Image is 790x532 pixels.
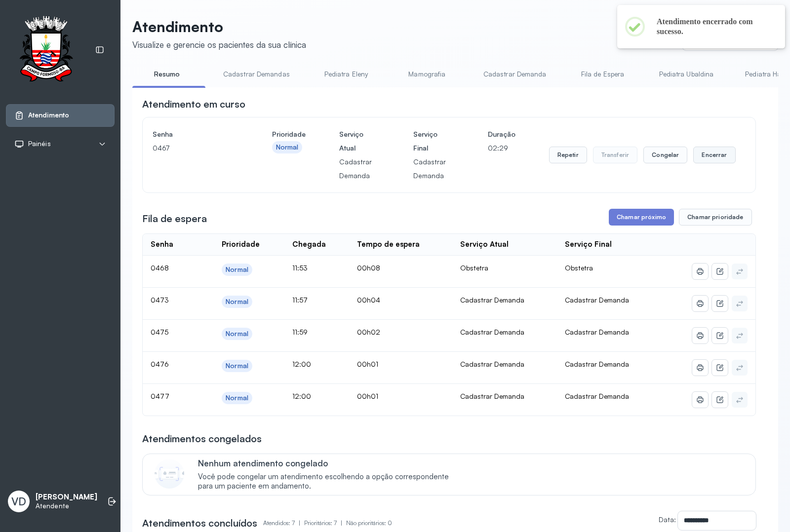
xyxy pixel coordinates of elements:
[643,147,687,163] button: Congelar
[346,516,392,530] p: Não prioritários: 0
[304,516,346,530] p: Prioritários: 7
[292,296,308,304] span: 11:57
[357,360,378,368] span: 00h01
[142,212,207,226] h3: Fila de espera
[28,140,51,148] span: Painéis
[142,516,257,530] h3: Atendimentos concluídos
[357,264,380,272] span: 00h08
[142,97,245,111] h3: Atendimento em curso
[151,360,169,368] span: 0476
[151,264,169,272] span: 0468
[28,111,69,119] span: Atendimento
[460,360,549,369] div: Cadastrar Demanda
[460,240,509,249] div: Serviço Atual
[565,360,629,368] span: Cadastrar Demanda
[593,147,638,163] button: Transferir
[460,328,549,337] div: Cadastrar Demanda
[357,296,380,304] span: 00h04
[151,328,168,336] span: 0475
[460,296,549,304] div: Cadastrar Demanda
[393,66,462,82] a: Mamografia
[341,519,342,527] span: |
[132,66,201,82] a: Resumo
[413,127,454,155] h4: Serviço Final
[565,240,612,249] div: Serviço Final
[222,240,260,249] div: Prioridade
[460,264,549,272] div: Obstetra
[142,432,262,446] h3: Atendimentos congelados
[36,502,97,510] p: Atendente
[155,459,184,489] img: Imagem de CalloutCard
[226,330,248,338] div: Normal
[565,392,629,400] span: Cadastrar Demanda
[153,141,238,155] p: 0467
[339,155,380,183] p: Cadastrar Demanda
[153,127,238,141] h4: Senha
[198,458,459,468] p: Nenhum atendimento congelado
[36,493,97,502] p: [PERSON_NAME]
[488,141,515,155] p: 02:29
[657,17,769,37] h2: Atendimento encerrado com sucesso.
[357,240,420,249] div: Tempo de espera
[132,18,306,36] p: Atendimento
[312,66,381,82] a: Pediatra Eleny
[226,362,248,370] div: Normal
[339,127,380,155] h4: Serviço Atual
[151,240,173,249] div: Senha
[568,66,637,82] a: Fila de Espera
[151,392,169,400] span: 0477
[565,296,629,304] span: Cadastrar Demanda
[659,515,676,524] label: Data:
[565,328,629,336] span: Cadastrar Demanda
[413,155,454,183] p: Cadastrar Demanda
[151,296,169,304] span: 0473
[276,143,299,152] div: Normal
[226,266,248,274] div: Normal
[549,147,587,163] button: Repetir
[263,516,304,530] p: Atendidos: 7
[132,39,306,50] div: Visualize e gerencie os pacientes da sua clínica
[292,360,311,368] span: 12:00
[474,66,556,82] a: Cadastrar Demanda
[213,66,300,82] a: Cadastrar Demandas
[292,328,308,336] span: 11:59
[565,264,593,272] span: Obstetra
[609,209,674,226] button: Chamar próximo
[460,392,549,401] div: Cadastrar Demanda
[292,240,326,249] div: Chegada
[292,392,311,400] span: 12:00
[226,394,248,402] div: Normal
[198,472,459,491] span: Você pode congelar um atendimento escolhendo a opção correspondente para um paciente em andamento.
[14,111,106,120] a: Atendimento
[649,66,724,82] a: Pediatra Ubaldina
[693,147,735,163] button: Encerrar
[357,328,380,336] span: 00h02
[292,264,308,272] span: 11:53
[272,127,306,141] h4: Prioridade
[10,16,81,84] img: Logotipo do estabelecimento
[488,127,515,141] h4: Duração
[679,209,752,226] button: Chamar prioridade
[226,298,248,306] div: Normal
[357,392,378,400] span: 00h01
[299,519,300,527] span: |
